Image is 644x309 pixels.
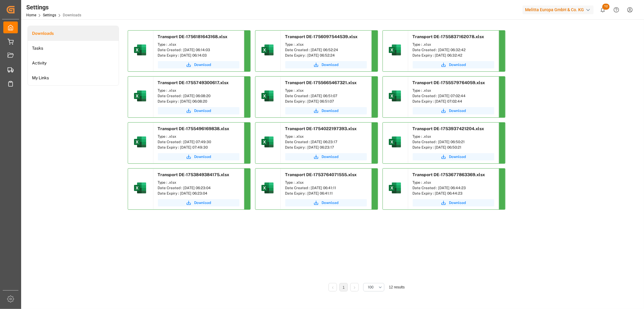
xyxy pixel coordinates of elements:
button: Download [158,153,239,160]
img: microsoft-excel-2019--v1.png [133,181,147,195]
span: Transport DE-1755665467321.xlsx [285,80,357,85]
div: Date Created : [DATE] 06:52:24 [285,47,367,53]
button: open menu [363,283,384,291]
span: Download [322,154,339,159]
div: Date Created : [DATE] 06:23:17 [285,139,367,145]
span: 12 results [389,285,405,289]
div: Date Created : [DATE] 06:51:07 [285,93,367,99]
span: Transport DE-1753937421204.xlsx [413,126,484,131]
a: Tasks [28,41,119,56]
div: Type : .xlsx [285,88,367,93]
span: Download [194,200,211,205]
button: Help Center [610,3,623,17]
img: microsoft-excel-2019--v1.png [133,135,147,149]
div: Type : .xlsx [413,180,494,185]
button: Download [413,199,494,206]
a: Home [26,13,36,17]
a: Download [285,61,367,68]
div: Type : .xlsx [413,134,494,139]
span: Download [194,62,211,67]
button: Download [285,199,367,206]
span: Transport DE-1754022197393.xlsx [285,126,357,131]
span: 100 [368,284,373,290]
div: Date Expiry : [DATE] 06:52:24 [285,53,367,58]
div: Date Created : [DATE] 06:14:03 [158,47,239,53]
span: Transport DE-1755837162078.xlsx [413,34,484,39]
div: Date Expiry : [DATE] 06:23:17 [285,145,367,150]
div: Date Expiry : [DATE] 06:50:21 [413,145,494,150]
div: Date Created : [DATE] 07:49:30 [158,139,239,145]
span: Download [194,108,211,113]
span: Transport DE-1753764071555.xlsx [285,172,357,177]
li: Next Page [350,283,359,291]
a: Downloads [28,26,119,41]
button: Download [413,153,494,160]
button: show 12 new notifications [596,3,610,17]
div: Date Expiry : [DATE] 06:14:03 [158,53,239,58]
button: Download [285,107,367,114]
img: microsoft-excel-2019--v1.png [260,43,275,57]
a: Activity [28,56,119,71]
div: Type : .xlsx [158,42,239,47]
li: 1 [339,283,348,291]
div: Settings [26,3,81,12]
div: Type : .xlsx [158,134,239,139]
button: Melitta Europa GmbH & Co. KG [523,4,596,15]
li: Previous Page [328,283,337,291]
div: Type : .xlsx [285,42,367,47]
div: Date Expiry : [DATE] 07:02:44 [413,99,494,104]
span: Download [322,62,339,67]
img: microsoft-excel-2019--v1.png [260,135,275,149]
button: Download [413,61,494,68]
span: Transport DE-1755496169838.xlsx [158,126,229,131]
button: Download [413,107,494,114]
div: Type : .xlsx [413,88,494,93]
span: Transport DE-1756097544539.xlsx [285,34,358,39]
span: Transport DE-1755749300617.xlsx [158,80,229,85]
button: Download [285,153,367,160]
img: microsoft-excel-2019--v1.png [260,89,275,103]
div: Date Created : [DATE] 06:32:42 [413,47,494,53]
span: Download [194,154,211,159]
span: Download [322,200,339,205]
span: Transport DE-1756181643168.xlsx [158,34,228,39]
div: Date Created : [DATE] 07:02:44 [413,93,494,99]
div: Date Expiry : [DATE] 06:08:20 [158,99,239,104]
img: microsoft-excel-2019--v1.png [388,181,402,195]
button: Download [158,61,239,68]
span: Download [449,200,466,205]
div: Date Created : [DATE] 06:50:21 [413,139,494,145]
div: Type : .xlsx [285,134,367,139]
span: Download [449,62,466,67]
div: Date Expiry : [DATE] 06:44:23 [413,191,494,196]
div: Type : .xlsx [285,180,367,185]
img: microsoft-excel-2019--v1.png [388,43,402,57]
div: Melitta Europa GmbH & Co. KG [523,5,594,14]
span: 12 [602,4,610,10]
span: Download [449,154,466,159]
img: microsoft-excel-2019--v1.png [388,135,402,149]
button: Download [158,107,239,114]
div: Date Expiry : [DATE] 06:23:04 [158,191,239,196]
a: Download [158,199,239,206]
li: My Links [28,71,119,85]
img: microsoft-excel-2019--v1.png [388,89,402,103]
div: Date Created : [DATE] 06:44:23 [413,185,494,191]
div: Date Created : [DATE] 06:41:11 [285,185,367,191]
div: Type : .xlsx [413,42,494,47]
span: Download [449,108,466,113]
img: microsoft-excel-2019--v1.png [133,89,147,103]
div: Type : .xlsx [158,88,239,93]
span: Download [322,108,339,113]
div: Date Expiry : [DATE] 06:51:07 [285,99,367,104]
